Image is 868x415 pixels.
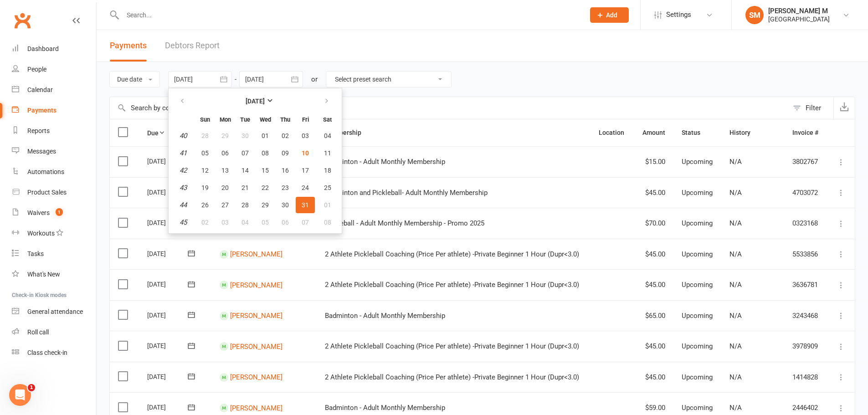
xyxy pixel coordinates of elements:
a: Reports [12,121,96,141]
button: 06 [216,145,235,161]
span: 21 [241,184,249,191]
div: SM [745,6,764,24]
span: 2 Athlete Pickleball Coaching (Price Per athlete) -Private Beginner 1 Hour (Dupr<3.0) [325,342,579,350]
a: [PERSON_NAME] [230,250,282,258]
div: Tasks [27,250,44,257]
button: 04 [236,214,255,231]
span: 07 [241,149,249,157]
div: [DATE] [147,215,189,230]
span: 2 Athlete Pickleball Coaching (Price Per athlete) -Private Beginner 1 Hour (Dupr<3.0) [325,281,579,289]
button: 29 [216,128,235,144]
span: Upcoming [682,219,713,227]
button: 19 [195,179,215,196]
div: Reports [27,127,50,134]
button: 28 [195,128,215,144]
span: 10 [302,149,309,157]
iframe: Intercom live chat [9,384,31,406]
span: 28 [241,201,249,209]
div: [DATE] [147,185,189,199]
span: 15 [262,167,269,174]
a: What's New [12,264,96,285]
span: 29 [262,201,269,209]
div: [DATE] [147,154,189,168]
a: [PERSON_NAME] [230,373,282,381]
input: Search... [120,9,578,21]
button: Add [590,7,629,23]
div: [DATE] [147,369,189,384]
span: Upcoming [682,158,713,166]
button: 08 [316,214,339,231]
button: 07 [296,214,315,231]
button: 22 [256,179,275,196]
th: Invoice # [784,119,827,146]
button: 11 [316,145,339,161]
button: 05 [256,214,275,231]
span: 1 [56,208,63,216]
div: [PERSON_NAME] M [768,7,830,15]
span: Upcoming [682,373,713,381]
button: 10 [296,145,315,161]
button: 27 [216,197,235,213]
button: 06 [276,214,295,231]
button: 31 [296,197,315,213]
span: 01 [324,201,331,209]
th: Amount [633,119,673,146]
button: 14 [236,162,255,179]
div: Class check-in [27,349,67,356]
input: Search by contact name or invoice number [110,97,788,119]
a: Tasks [12,244,96,264]
span: 14 [241,167,249,174]
button: 30 [276,197,295,213]
small: Monday [220,116,231,123]
span: 03 [302,132,309,139]
button: 02 [195,214,215,231]
div: Calendar [27,86,53,93]
span: Upcoming [682,404,713,412]
td: $15.00 [633,146,673,177]
em: 41 [180,149,187,157]
a: Automations [12,162,96,182]
span: N/A [729,281,742,289]
span: 1 [28,384,35,391]
a: Payments [12,100,96,121]
span: Upcoming [682,281,713,289]
button: 02 [276,128,295,144]
div: [DATE] [147,277,189,291]
span: 11 [324,149,331,157]
span: 13 [221,167,229,174]
span: 08 [324,219,331,226]
span: 05 [201,149,209,157]
em: 44 [180,201,187,209]
th: History [721,119,785,146]
span: 05 [262,219,269,226]
button: 24 [296,179,315,196]
span: 30 [241,132,249,139]
th: Due [139,119,212,146]
span: 04 [324,132,331,139]
button: 01 [316,197,339,213]
span: Settings [666,5,691,25]
td: 3802767 [784,146,827,177]
button: Due date [109,71,160,87]
div: Automations [27,168,64,175]
td: $45.00 [633,177,673,208]
span: 18 [324,167,331,174]
span: Add [606,11,617,19]
small: Tuesday [240,116,250,123]
a: Clubworx [11,9,34,32]
span: Upcoming [682,312,713,320]
a: [PERSON_NAME] [230,312,282,320]
div: or [311,74,318,85]
td: 3243468 [784,300,827,331]
a: Workouts [12,223,96,244]
small: Sunday [200,116,210,123]
span: 03 [221,219,229,226]
span: N/A [729,312,742,320]
button: 29 [256,197,275,213]
th: Status [673,119,721,146]
button: 26 [195,197,215,213]
a: [PERSON_NAME] [230,281,282,289]
td: $70.00 [633,208,673,239]
a: Messages [12,141,96,162]
strong: [DATE] [246,97,265,105]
